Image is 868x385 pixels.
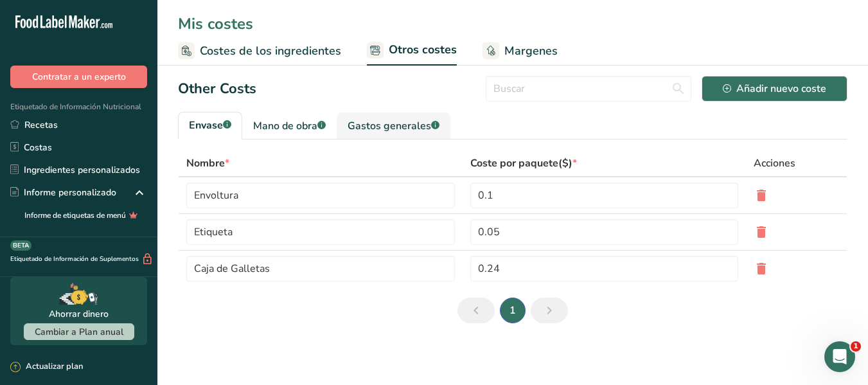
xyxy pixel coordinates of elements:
[37,7,57,28] img: Profile image for Rana
[457,298,495,323] a: Previous page
[21,131,177,154] b: Desglose Nutricional
[11,260,246,282] textarea: Escribe un mensaje...
[824,341,855,372] iframe: Intercom live chat
[10,240,31,251] div: BETA
[10,199,247,266] div: INNOVA dice…
[57,207,236,257] div: habrá alguna manera de añadir la informacion nutrimiental por "porción" dentro de la misma tabla ...
[62,6,146,16] h1: [PERSON_NAME]
[21,179,127,186] div: [PERSON_NAME] • Hace 2d
[62,16,170,29] p: Activo en los últimos 15m
[46,199,247,265] div: habrá alguna manera de añadir la informacion nutrimiental por "porción" dentro de la misma tabla ...
[224,5,249,30] button: Inicio
[189,118,231,133] div: Envase
[754,156,795,171] span: Acciones
[61,287,71,297] button: Adjuntar un archivo
[178,37,341,66] a: Costes de los ingredientes
[10,9,247,60] div: INNOVA dice…
[186,156,229,171] div: Nombre
[367,35,457,66] a: Otros costes
[10,60,211,176] div: Nuestro software ya está actualizado para cumplir con las regulaciones más recientes de etiquetad...
[253,118,326,134] div: Mano de obra
[348,118,439,134] div: Gastos generales
[157,12,868,35] div: Mis costes
[49,307,109,321] div: Ahorrar dinero
[40,287,51,297] button: Selector de gif
[21,67,200,168] div: Nuestro software ya está actualizado para cumplir con las regulaciones más recientes de etiquetad...
[20,287,30,297] button: Selector de emoji
[10,186,116,199] div: Informe personalizado
[178,78,256,100] h2: Other Costs
[702,76,847,102] button: Añadir nuevo coste
[10,66,147,88] button: Contratar a un experto
[504,42,558,60] span: Margenes
[10,361,83,373] div: Actualizar plan
[35,326,123,338] span: Cambiar a Plan anual
[10,60,247,199] div: Rana dice…
[220,282,241,302] button: Enviar un mensaje…
[470,156,577,171] div: Coste por paquete($)
[531,298,568,323] a: Next page
[24,323,134,340] button: Cambiar a Plan anual
[389,41,457,58] span: Otros costes
[483,37,558,66] a: Margenes
[723,81,826,96] div: Añadir nuevo coste
[200,42,341,60] span: Costes de los ingredientes
[851,341,861,352] span: 1
[8,5,33,30] button: go back
[486,76,691,102] input: Buscar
